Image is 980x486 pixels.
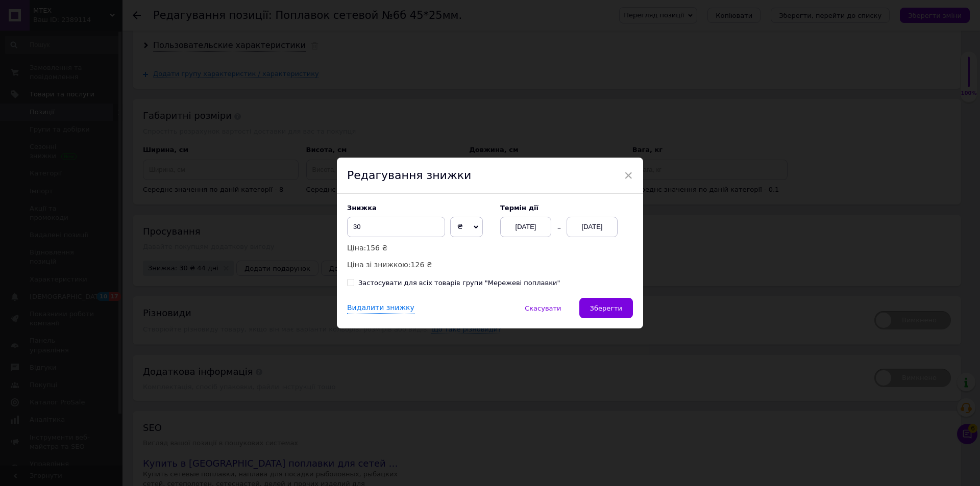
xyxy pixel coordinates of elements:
span: Редагування знижки [347,169,471,182]
label: Термін дії [500,204,633,212]
div: Застосувати для всіх товарів групи "Мережеві поплавки" [358,278,560,288]
div: [DATE] [567,217,618,237]
span: × [624,167,633,184]
p: - высокая плавучесть; - низкая стоимость. [10,5,644,36]
strong: Достоинства: [10,6,55,13]
p: Ціна: [347,242,490,253]
button: Зберегти [579,298,633,318]
p: Ціна зі знижкою: [347,259,490,270]
div: Видалити знижку [347,303,414,314]
div: [DATE] [500,217,551,237]
button: Скасувати [514,298,572,318]
span: Скасувати [525,304,561,312]
span: 156 ₴ [366,244,387,252]
strong: Недостатки: [17,44,58,52]
span: Знижка [347,204,377,212]
span: ₴ [457,222,463,231]
p: - низкая стойкость к ультрафиолетовому излучению и соленой воде; - низкая прочность; - высокая ги... [10,43,644,117]
span: Зберегти [590,304,622,312]
span: 126 ₴ [411,261,432,269]
input: 0 [347,217,445,237]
